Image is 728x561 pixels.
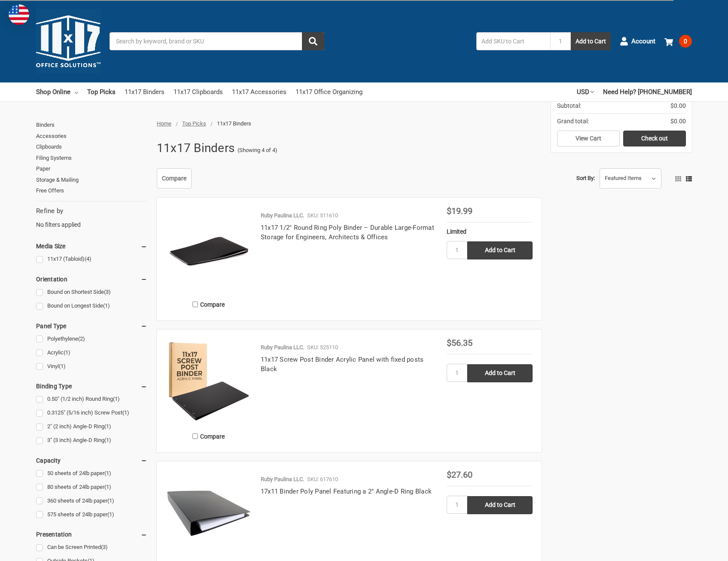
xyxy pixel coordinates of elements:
[36,381,147,391] h5: Binding Type
[576,172,595,185] label: Sort By:
[104,484,111,490] span: (1)
[36,321,147,331] h5: Panel Type
[36,163,147,174] a: Paper
[36,529,147,540] h5: Presentation
[261,488,432,495] a: 17x11 Binder Poly Panel Featuring a 2" Angle-D Ring Black
[447,338,472,348] span: $56.35
[9,4,29,25] img: duty and tax information for United States
[467,364,533,382] input: Add to Cart
[623,131,686,147] a: Check out
[557,101,581,110] span: Subtotal:
[603,82,692,101] a: Need Help? [PHONE_NUMBER]
[557,131,620,147] a: View Cart
[166,338,252,424] img: 11x17 Screw Post Binder Acrylic Panel with fixed posts Black
[679,35,692,48] span: 0
[232,82,286,101] a: 11x17 Accessories
[36,206,147,216] h5: Refine by
[571,32,611,50] button: Add to Cart
[447,206,472,216] span: $19.99
[107,497,114,504] span: (1)
[261,224,434,241] a: 11x17 1/2" Round Ring Poly Binder – Durable Large-Format Storage for Engineers, Architects & Offices
[166,297,252,311] label: Compare
[467,496,533,514] input: Add to Cart
[670,101,686,110] span: $0.00
[36,347,147,359] a: Acrylic
[670,117,686,126] span: $0.00
[36,141,147,152] a: Clipboards
[101,544,108,550] span: (3)
[87,82,116,101] a: Top Picks
[557,117,589,126] span: Grand total:
[59,363,66,369] span: (1)
[577,82,594,101] a: USD
[36,482,147,493] a: 80 sheets of 24lb paper
[447,227,533,236] div: Limited
[36,495,147,507] a: 360 sheets of 24lb paper
[631,37,655,46] span: Account
[36,185,147,196] a: Free Offers
[36,253,147,265] a: 11x17 (Tabloid)
[36,468,147,479] a: 50 sheets of 24lb paper
[36,421,147,433] a: 2" (2 inch) Angle-D Ring
[261,356,424,373] a: 11x17 Screw Post Binder Acrylic Panel with fixed posts Black
[36,119,147,131] a: Binders
[174,82,223,101] a: 11x17 Clipboards
[307,211,338,220] p: SKU: 511610
[64,349,70,356] span: (1)
[104,470,111,476] span: (1)
[122,409,129,416] span: (1)
[447,470,472,480] span: $27.60
[36,509,147,521] a: 575 sheets of 24lb paper
[104,437,111,443] span: (1)
[182,120,206,127] a: Top Picks
[36,206,147,229] div: No filters applied
[36,542,147,553] a: Can be Screen Printed
[166,429,252,443] label: Compare
[36,274,147,284] h5: Orientation
[103,302,110,309] span: (1)
[36,300,147,312] a: Bound on Longest Side
[157,168,192,189] a: Compare
[36,435,147,446] a: 3" (3 inch) Angle-D Ring
[467,241,533,259] input: Add to Cart
[36,361,147,372] a: Vinyl
[261,211,304,220] p: Ruby Paulina LLC.
[664,30,692,52] a: 0
[104,423,111,430] span: (1)
[36,333,147,345] a: Polyethylene
[36,9,101,73] img: 11x17.com
[110,32,324,50] input: Search by keyword, brand or SKU
[85,256,91,262] span: (4)
[261,343,304,352] p: Ruby Paulina LLC.
[620,30,655,52] a: Account
[113,396,120,402] span: (1)
[157,120,171,127] a: Home
[36,152,147,164] a: Filing Systems
[166,470,252,556] img: 17x11 Binder Poly Panel Featuring a 2" Angle-D Ring Black
[107,511,114,518] span: (1)
[36,287,147,298] a: Bound on Shortest Side
[307,475,338,484] p: SKU: 617610
[125,82,164,101] a: 11x17 Binders
[238,146,277,155] span: (Showing 4 of 4)
[157,137,235,159] h1: 11x17 Binders
[36,82,78,101] a: Shop Online
[192,433,198,439] input: Compare
[261,475,304,484] p: Ruby Paulina LLC.
[476,32,550,50] input: Add SKU to Cart
[36,455,147,466] h5: Capacity
[166,207,252,293] img: 11x17 1/2" Round Ring Poly Binder – Durable Large-Format Storage for Engineers, Architects & Offices
[217,120,251,127] span: 11x17 Binders
[36,393,147,405] a: 0.50" (1/2 inch) Round Ring
[78,335,85,342] span: (2)
[192,302,198,307] input: Compare
[36,241,147,251] h5: Media Size
[36,174,147,186] a: Storage & Mailing
[36,407,147,419] a: 0.3125" (5/16 inch) Screw Post
[104,289,111,295] span: (3)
